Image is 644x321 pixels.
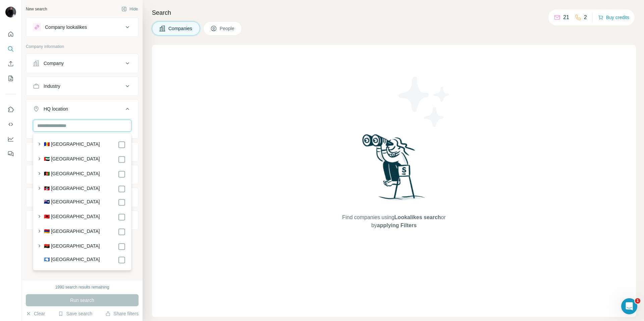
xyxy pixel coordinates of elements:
[45,24,87,30] div: Company lookalikes
[26,55,138,71] button: Company
[44,213,100,221] label: 🇦🇱 [GEOGRAPHIC_DATA]
[58,310,92,317] button: Save search
[5,148,16,160] button: Feedback
[105,310,139,317] button: Share filters
[44,243,100,251] label: 🇦🇴 [GEOGRAPHIC_DATA]
[44,141,100,149] label: 🇦🇩 [GEOGRAPHIC_DATA]
[55,284,109,290] div: 1990 search results remaining
[26,78,138,94] button: Industry
[44,170,100,178] label: 🇦🇫 [GEOGRAPHIC_DATA]
[152,8,636,17] h4: Search
[44,106,68,112] div: HQ location
[26,310,45,317] button: Clear
[168,25,193,32] span: Companies
[26,6,47,12] div: New search
[5,104,16,116] button: Use Surfe on LinkedIn
[44,228,100,236] label: 🇦🇲 [GEOGRAPHIC_DATA]
[117,4,143,14] button: Hide
[44,83,60,89] div: Industry
[44,60,64,67] div: Company
[26,212,138,228] button: Keywords
[621,298,637,314] iframe: Intercom live chat
[5,43,16,55] button: Search
[44,256,100,264] label: 🇦🇶 [GEOGRAPHIC_DATA]
[220,25,235,32] span: People
[377,222,417,228] span: applying Filters
[5,133,16,145] button: Dashboard
[394,72,454,132] img: Surfe Illustration - Stars
[340,213,447,230] span: Find companies using or by
[635,298,640,304] span: 1
[26,189,138,205] button: Technologies
[563,13,569,21] p: 21
[5,58,16,70] button: Enrich CSV
[26,167,138,183] button: Employees (size)
[26,101,138,120] button: HQ location
[5,72,16,84] button: My lists
[44,185,100,193] label: 🇦🇬 [GEOGRAPHIC_DATA]
[5,118,16,130] button: Use Surfe API
[26,19,138,35] button: Company lookalikes
[359,132,429,207] img: Surfe Illustration - Woman searching with binoculars
[44,198,100,206] label: 🇦🇮 [GEOGRAPHIC_DATA]
[5,7,16,17] img: Avatar
[584,13,587,21] p: 2
[44,155,100,164] label: 🇦🇪 [GEOGRAPHIC_DATA]
[394,214,441,220] span: Lookalikes search
[598,13,629,22] button: Buy credits
[26,144,138,160] button: Annual revenue ($)
[26,44,139,50] p: Company information
[5,28,16,40] button: Quick start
